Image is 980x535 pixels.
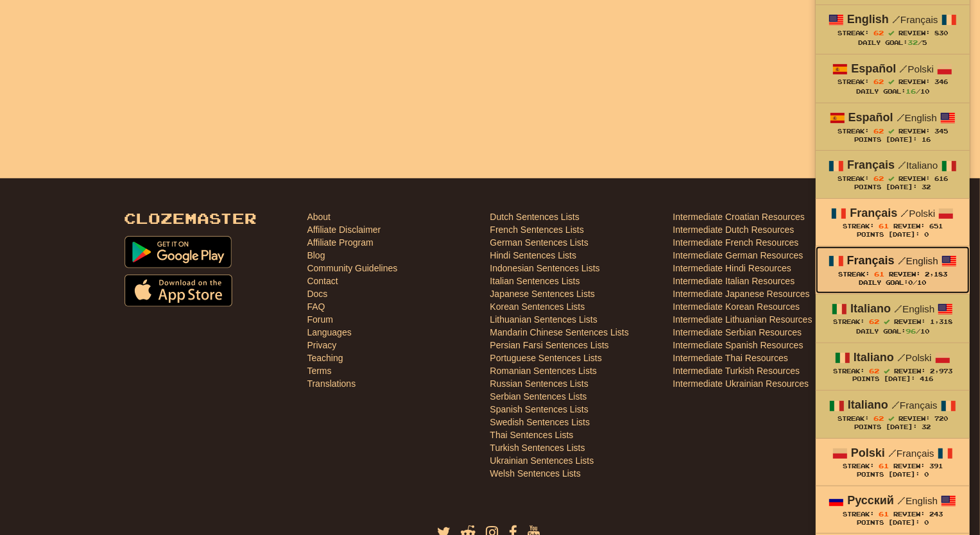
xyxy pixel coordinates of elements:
strong: Polski [851,446,885,459]
strong: Français [847,254,895,267]
span: / [892,13,900,25]
strong: Français [847,158,895,171]
span: 62 [869,318,879,325]
a: Russian Sentences Lists [490,377,589,390]
span: Review: [893,223,925,230]
div: Points [DATE]: 416 [829,375,957,384]
small: English [897,495,938,506]
a: Italiano /Français Streak: 62 Review: 720 Points [DATE]: 32 [816,391,970,437]
strong: Русский [847,494,894,507]
div: Points [DATE]: 0 [829,231,957,239]
a: Français /Italiano Streak: 62 Review: 616 Points [DATE]: 32 [816,151,970,198]
a: Hindi Sentences Lists [490,249,577,262]
div: Daily Goal: /10 [829,87,957,96]
a: Clozemaster [125,210,257,226]
span: Streak: [838,271,870,278]
span: Review: [894,318,925,325]
span: 16 [906,87,916,95]
span: Streak includes today. [888,30,894,36]
span: Streak: [838,415,869,422]
a: Languages [307,326,352,339]
span: / [898,159,906,171]
a: Blog [307,249,325,262]
a: Italiano /Polski Streak: 62 Review: 2,973 Points [DATE]: 416 [816,343,970,390]
span: / [888,447,897,459]
span: 61 [879,510,889,518]
strong: Italiano [854,351,894,364]
a: Korean Sentences Lists [490,300,585,313]
span: / [897,495,906,506]
a: Community Guidelines [307,262,398,275]
img: Get it on App Store [125,275,233,307]
div: Points [DATE]: 0 [829,471,957,479]
span: Review: [889,271,920,278]
a: English /Français Streak: 62 Review: 830 Daily Goal:32/5 [816,5,970,53]
div: Points [DATE]: 16 [829,136,957,144]
a: Portuguese Sentences Lists [490,352,602,364]
span: Streak: [833,318,864,325]
span: 61 [879,222,889,230]
a: Ukrainian Sentences Lists [490,454,594,467]
span: 243 [929,511,943,518]
a: Français /Polski Streak: 61 Review: 651 Points [DATE]: 0 [816,199,970,246]
strong: Français [850,207,897,219]
a: Affiliate Disclaimer [307,223,381,236]
a: Intermediate Thai Resources [673,352,789,364]
a: Teaching [307,352,343,364]
a: French Sentences Lists [490,223,584,236]
span: Streak includes today. [888,176,894,182]
a: Español /Polski Streak: 62 Review: 346 Daily Goal:16/10 [816,55,970,103]
span: Streak includes today. [888,79,894,85]
a: Contact [307,275,338,287]
a: Lithuanian Sentences Lists [490,313,597,326]
span: Streak includes today. [888,128,894,134]
span: Review: [898,128,930,135]
a: Forum [307,313,333,326]
span: Streak: [838,30,869,37]
strong: Español [848,111,893,124]
small: Polski [899,64,934,74]
span: Review: [893,511,925,518]
div: Points [DATE]: 32 [829,183,957,192]
span: 720 [934,415,948,422]
span: Review: [898,30,930,37]
a: Intermediate Ukrainian Resources [673,377,809,390]
a: Spanish Sentences Lists [490,403,589,416]
span: 62 [873,127,884,135]
span: / [898,255,906,266]
a: Terms [307,364,332,377]
strong: Español [851,62,896,75]
a: Turkish Sentences Lists [490,441,585,454]
img: Get it on Google Play [125,236,232,268]
span: 1,318 [930,318,952,325]
a: Intermediate Hindi Resources [673,262,791,275]
div: Daily Goal: /10 [829,327,957,336]
a: FAQ [307,300,325,313]
a: Affiliate Program [307,236,374,249]
a: About [307,210,331,223]
a: Docs [307,287,328,300]
span: Streak includes today. [884,368,890,374]
span: 0 [908,279,913,286]
span: Streak: [843,511,874,518]
a: Polski /Français Streak: 61 Review: 391 Points [DATE]: 0 [816,439,970,486]
span: 346 [934,78,948,85]
span: Review: [894,368,925,375]
small: English [898,255,938,266]
span: 2,183 [925,271,947,278]
a: Intermediate French Resources [673,236,799,249]
div: Points [DATE]: 0 [829,519,957,527]
small: English [897,112,937,123]
div: Daily Goal: /10 [829,279,957,287]
a: Intermediate Spanish Resources [673,339,804,352]
span: Review: [898,415,930,422]
a: Intermediate Serbian Resources [673,326,802,339]
a: Intermediate Dutch Resources [673,223,795,236]
a: Thai Sentences Lists [490,429,574,441]
span: Streak: [838,175,869,182]
strong: English [847,13,889,26]
span: 61 [874,270,884,278]
a: Русский /English Streak: 61 Review: 243 Points [DATE]: 0 [816,486,970,533]
a: Intermediate Italian Resources [673,275,795,287]
a: Intermediate Japanese Resources [673,287,810,300]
